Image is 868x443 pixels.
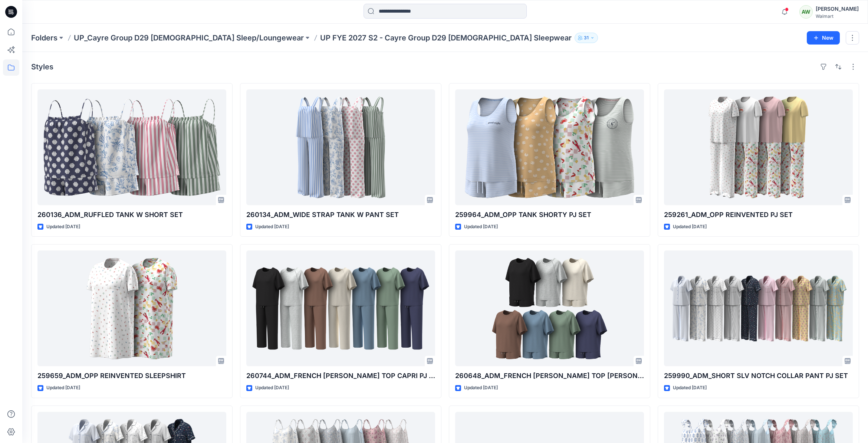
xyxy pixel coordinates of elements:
p: Updated [DATE] [673,384,707,392]
h4: Styles [31,62,53,71]
p: Updated [DATE] [255,223,289,231]
div: [PERSON_NAME] [816,4,859,13]
p: 260136_ADM_RUFFLED TANK W SHORT SET [37,210,226,220]
div: AW [799,5,813,19]
a: 260136_ADM_RUFFLED TANK W SHORT SET [37,89,226,205]
p: 31 [584,34,589,42]
p: 259659_ADM_OPP REINVENTED SLEEPSHIRT [37,371,226,381]
a: 259990_ADM_SHORT SLV NOTCH COLLAR PANT PJ SET [664,250,853,366]
p: Updated [DATE] [46,384,80,392]
a: Folders [31,33,57,43]
p: 260648_ADM_FRENCH [PERSON_NAME] TOP [PERSON_NAME] SET [455,371,644,381]
button: 31 [575,33,598,43]
a: 260744_ADM_FRENCH TERRY TOP CAPRI PJ SET [246,250,435,366]
a: 259659_ADM_OPP REINVENTED SLEEPSHIRT [37,250,226,366]
a: 259261_ADM_OPP REINVENTED PJ SET [664,89,853,205]
p: Updated [DATE] [255,384,289,392]
div: Walmart [816,13,859,19]
p: 260744_ADM_FRENCH [PERSON_NAME] TOP CAPRI PJ SET [246,371,435,381]
p: 259964_ADM_OPP TANK SHORTY PJ SET [455,210,644,220]
a: 260134_ADM_WIDE STRAP TANK W PANT SET [246,89,435,205]
button: New [807,31,840,45]
a: 260648_ADM_FRENCH TERRY TOP SHORT PJ SET [455,250,644,366]
p: UP FYE 2027 S2 - Cayre Group D29 [DEMOGRAPHIC_DATA] Sleepwear [320,33,572,43]
p: Updated [DATE] [46,223,80,231]
p: 260134_ADM_WIDE STRAP TANK W PANT SET [246,210,435,220]
a: 259964_ADM_OPP TANK SHORTY PJ SET [455,89,644,205]
p: Updated [DATE] [464,223,498,231]
a: UP_Cayre Group D29 [DEMOGRAPHIC_DATA] Sleep/Loungewear [74,33,304,43]
p: Updated [DATE] [464,384,498,392]
p: Updated [DATE] [673,223,707,231]
p: 259261_ADM_OPP REINVENTED PJ SET [664,210,853,220]
p: 259990_ADM_SHORT SLV NOTCH COLLAR PANT PJ SET [664,371,853,381]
